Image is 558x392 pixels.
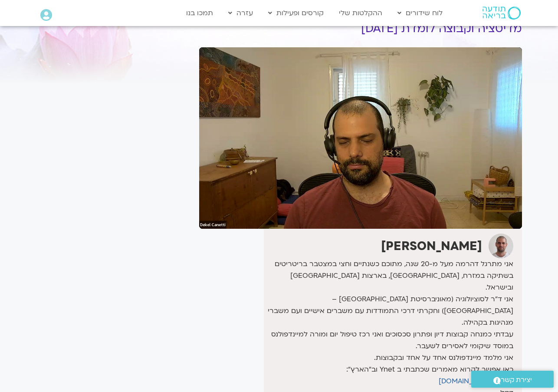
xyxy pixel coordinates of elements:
span: יצירת קשר [501,374,532,386]
img: תודעה בריאה [15,9,91,35]
h1: מדיטציה וקבוצה לומדת [DATE] [199,22,522,35]
button: סרגל נגישות [2,50,17,66]
a: ההקלטות שלי [335,5,387,21]
img: דקל קנטי [489,234,513,258]
a: תמכו בנו [182,5,217,21]
a: יצירת קשר [471,371,554,388]
a: קורסים ופעילות [264,5,328,21]
strong: [PERSON_NAME] [381,238,482,254]
img: תודעה בריאה [483,7,521,20]
a: [URL][DOMAIN_NAME] [439,376,513,386]
p: אני מתרגל דהרמה מעל מ-20 שנה, מתוכם כשנתיים וחצי במצטבר בריטריטים בשתיקה במזרח, [GEOGRAPHIC_DATA]... [266,258,513,387]
a: עזרה [224,5,257,21]
a: לוח שידורים [393,5,447,21]
span: [PERSON_NAME] [193,17,249,27]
